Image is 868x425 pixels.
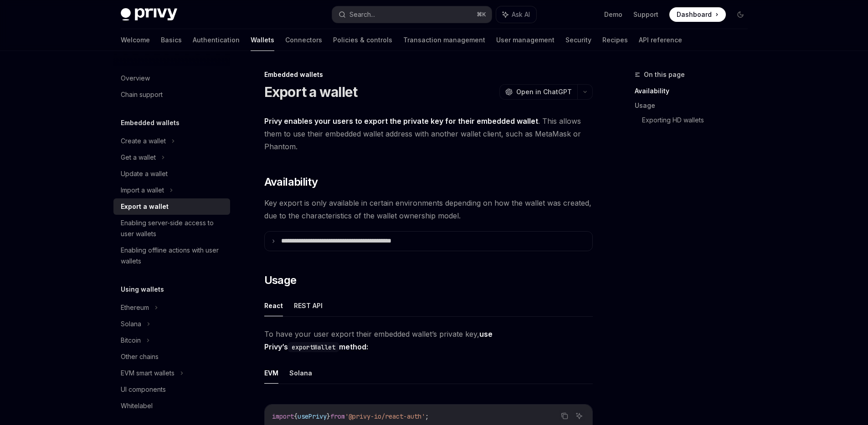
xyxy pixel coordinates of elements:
[113,86,230,103] a: Chain support
[113,215,230,242] a: Enabling server-side access to user wallets
[113,398,230,414] a: Whitelabel
[635,98,755,113] a: Usage
[264,197,593,222] span: Key export is only available in certain environments depending on how the wallet was created, due...
[121,73,150,84] div: Overview
[121,335,141,346] div: Bitcoin
[121,29,150,51] a: Welcome
[264,328,593,353] span: To have your user export their embedded wallet’s private key,
[496,29,555,51] a: User management
[264,362,278,384] button: EVM
[635,84,755,98] a: Availability
[642,113,755,127] a: Exporting HD wallets
[121,218,225,239] div: Enabling server-side access to user wallets
[113,242,230,269] a: Enabling offline actions with user wallets
[499,84,577,100] button: Open in ChatGPT
[121,351,159,362] div: Other chains
[327,412,330,420] span: }
[121,384,166,395] div: UI components
[121,185,164,196] div: Import a wallet
[121,168,168,179] div: Update a wallet
[161,29,182,51] a: Basics
[193,29,240,51] a: Authentication
[733,7,748,22] button: Toggle dark mode
[264,175,318,189] span: Availability
[565,29,591,51] a: Security
[332,6,492,23] button: Search...⌘K
[121,201,169,212] div: Export a wallet
[121,89,163,100] div: Chain support
[113,166,230,182] a: Update a wallet
[425,412,429,420] span: ;
[639,29,682,51] a: API reference
[113,349,230,365] a: Other chains
[121,368,175,379] div: EVM smart wallets
[121,117,180,128] h5: Embedded wallets
[121,400,153,411] div: Whitelabel
[403,29,485,51] a: Transaction management
[559,410,570,422] button: Copy the contents from the code block
[121,302,149,313] div: Ethereum
[264,295,283,316] button: React
[330,412,345,420] span: from
[294,412,298,420] span: {
[251,29,274,51] a: Wallets
[633,10,658,19] a: Support
[121,152,156,163] div: Get a wallet
[285,29,322,51] a: Connectors
[602,29,628,51] a: Recipes
[121,284,164,295] h5: Using wallets
[264,116,538,126] strong: Privy enables your users to export the private key for their embedded wallet
[512,10,530,19] span: Ask AI
[644,69,685,80] span: On this page
[349,9,375,20] div: Search...
[669,7,726,22] a: Dashboard
[496,6,536,23] button: Ask AI
[573,410,585,422] button: Ask AI
[113,198,230,215] a: Export a wallet
[516,87,572,96] span: Open in ChatGPT
[264,273,297,288] span: Usage
[121,8,177,21] img: dark logo
[264,115,593,153] span: . This allows them to use their embedded wallet address with another wallet client, such as MetaM...
[604,10,622,19] a: Demo
[113,381,230,398] a: UI components
[294,295,323,316] button: REST API
[288,342,339,352] code: exportWallet
[272,412,294,420] span: import
[289,362,312,384] button: Solana
[345,412,425,420] span: '@privy-io/react-auth'
[477,11,486,18] span: ⌘ K
[121,136,166,147] div: Create a wallet
[333,29,392,51] a: Policies & controls
[121,319,141,329] div: Solana
[121,245,225,267] div: Enabling offline actions with user wallets
[298,412,327,420] span: usePrivy
[264,84,358,100] h1: Export a wallet
[264,70,593,79] div: Embedded wallets
[113,70,230,86] a: Overview
[677,10,712,19] span: Dashboard
[264,329,493,351] strong: use Privy’s method:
